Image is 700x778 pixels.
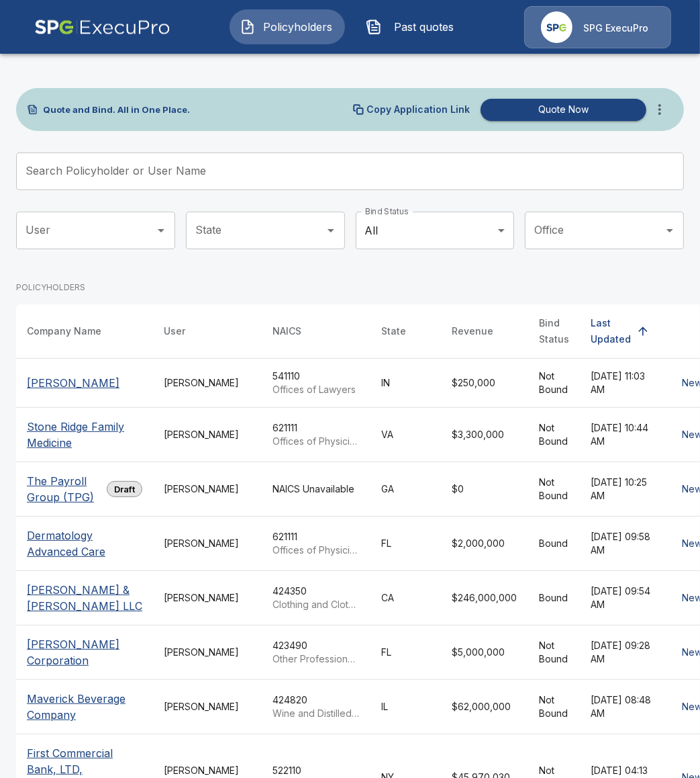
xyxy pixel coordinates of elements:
td: CA [370,571,441,625]
p: Offices of Lawyers [272,383,360,396]
td: Not Bound [528,625,580,680]
td: $62,000,000 [441,680,528,734]
td: [DATE] 09:54 AM [580,571,666,625]
td: Not Bound [528,359,580,408]
td: Not Bound [528,408,580,462]
td: NAICS Unavailable [262,462,370,517]
p: Quote and Bind. All in One Place. [43,105,190,114]
div: 424350 [272,585,360,611]
td: $0 [441,462,528,517]
div: [PERSON_NAME] [164,700,251,714]
td: FL [370,517,441,571]
td: IN [370,359,441,408]
p: Copy Application Link [366,105,470,114]
button: Open [660,221,679,240]
a: Quote Now [475,99,646,121]
img: Policyholders Icon [240,19,256,35]
button: Quote Now [481,99,646,121]
div: NAICS [272,323,301,339]
td: [DATE] 11:03 AM [580,359,666,408]
div: State [381,323,406,339]
p: Other Professional Equipment and Supplies Merchant Wholesalers [272,652,360,666]
div: 621111 [272,421,360,448]
a: Agency IconSPG ExecuPro [524,6,671,48]
td: Not Bound [528,462,580,517]
td: Bound [528,517,580,571]
p: Clothing and Clothing Accessories Merchant Wholesalers [272,598,360,611]
div: Last Updated [591,315,631,347]
label: Bind Status [365,206,409,217]
div: Company Name [27,323,101,339]
div: [PERSON_NAME] [164,428,251,441]
div: [PERSON_NAME] [164,537,251,550]
td: IL [370,680,441,734]
div: [PERSON_NAME] [164,482,251,496]
button: Open [152,221,170,240]
div: Revenue [452,323,493,339]
div: [PERSON_NAME] [164,646,251,659]
button: Policyholders IconPolicyholders [230,9,345,44]
div: 541110 [272,370,360,396]
td: Not Bound [528,680,580,734]
p: Dermatology Advanced Care [27,527,142,560]
div: 424820 [272,693,360,720]
p: SPG ExecuPro [583,21,648,35]
div: 423490 [272,639,360,666]
button: Open [321,221,340,240]
img: AA Logo [34,6,170,48]
td: $3,300,000 [441,408,528,462]
p: [PERSON_NAME] & [PERSON_NAME] LLC [27,582,142,614]
td: [DATE] 10:25 AM [580,462,666,517]
img: Past quotes Icon [366,19,382,35]
p: POLICYHOLDERS [16,282,85,294]
td: [DATE] 08:48 AM [580,680,666,734]
td: [DATE] 09:58 AM [580,517,666,571]
div: [PERSON_NAME] [164,376,251,390]
th: Bind Status [528,304,580,359]
td: $246,000,000 [441,571,528,625]
button: more [646,96,673,123]
div: All [356,212,515,249]
td: [DATE] 10:44 AM [580,408,666,462]
p: Offices of Physicians (except Mental Health Specialists) [272,544,360,557]
p: [PERSON_NAME] [27,375,119,391]
span: Draft [106,483,143,496]
td: $5,000,000 [441,625,528,680]
td: $250,000 [441,359,528,408]
p: Stone Ridge Family Medicine [27,419,142,451]
div: [PERSON_NAME] [164,591,251,605]
td: GA [370,462,441,517]
p: Maverick Beverage Company [27,691,142,723]
img: Agency Icon [541,11,572,43]
p: [PERSON_NAME] Corporation [27,636,142,668]
td: FL [370,625,441,680]
div: User [164,323,185,339]
p: Offices of Physicians (except Mental Health Specialists) [272,435,360,448]
p: Wine and Distilled Alcoholic Beverage Merchant Wholesalers [272,707,360,720]
td: [DATE] 09:28 AM [580,625,666,680]
button: Past quotes IconPast quotes [356,9,471,44]
div: 621111 [272,530,360,557]
span: Past quotes [387,19,461,35]
td: Bound [528,571,580,625]
p: The Payroll Group (TPG) [27,473,101,505]
span: Policyholders [261,19,335,35]
td: VA [370,408,441,462]
td: $2,000,000 [441,517,528,571]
